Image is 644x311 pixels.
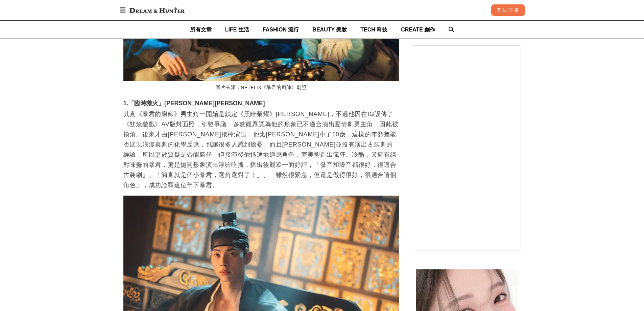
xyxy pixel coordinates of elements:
span: TECH 科技 [360,27,387,32]
figcaption: 圖片來源：NETFLIX《暴君的廚師》劇照 [123,81,399,94]
a: TECH 科技 [360,21,387,39]
strong: 1.「臨時救火」[PERSON_NAME][PERSON_NAME] [123,100,265,107]
span: FASHION 流行 [263,27,299,32]
img: Dream & Hunter [126,4,188,16]
span: CREATE 創作 [401,27,435,32]
a: BEAUTY 美妝 [312,21,347,39]
span: LIFE 生活 [225,27,249,32]
a: 所有文章 [190,21,212,39]
div: 登入 / 註冊 [491,4,525,16]
a: CREATE 創作 [401,21,435,39]
span: BEAUTY 美妝 [312,27,347,32]
p: 其實《暴君的廚師》男主角一開始是鎖定《黑暗榮耀》[PERSON_NAME]，不過他因在IG誤傳了《魷魚遊戲》AV版封面照，引發爭議，多數觀眾認為他的形象已不適合演出愛情劇男主角，因此被換角。後來... [123,109,399,190]
a: FASHION 流行 [263,21,299,39]
a: LIFE 生活 [225,21,249,39]
span: 所有文章 [190,27,212,32]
